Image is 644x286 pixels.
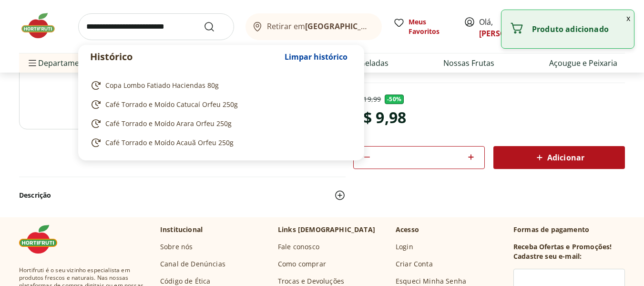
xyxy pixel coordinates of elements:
[278,242,319,252] a: Fale conosco
[19,185,346,206] button: Descrição
[396,259,433,269] a: Criar Conta
[278,276,344,286] a: Trocas e Devoluções
[396,225,419,234] p: Acesso
[549,57,617,69] a: Açougue e Peixaria
[278,225,375,234] p: Links [DEMOGRAPHIC_DATA]
[534,152,584,163] span: Adicionar
[513,242,612,252] h3: Receba Ofertas e Promoções!
[267,22,372,31] span: Retirar em
[409,17,452,36] span: Meus Favoritos
[90,118,348,129] a: Café Torrado e Moído Arara Orfeu 250g
[396,276,466,286] a: Esqueci Minha Senha
[160,225,203,234] p: Institucional
[443,57,494,69] a: Nossas Frutas
[19,11,67,40] img: Hortifruti
[27,52,38,74] button: Menu
[278,259,326,269] a: Como comprar
[160,242,193,252] a: Sobre nós
[19,225,67,254] img: Hortifruti
[385,95,404,104] span: - 50 %
[493,146,625,169] button: Adicionar
[479,28,541,39] a: [PERSON_NAME]
[105,119,232,128] span: Café Torrado e Moído Arara Orfeu 250g
[393,17,452,36] a: Meus Favoritos
[160,259,225,269] a: Canal de Denúncias
[245,13,382,40] button: Retirar em[GEOGRAPHIC_DATA]/[GEOGRAPHIC_DATA]
[280,45,352,68] button: Limpar histórico
[160,276,210,286] a: Código de Ética
[105,81,219,90] span: Copa Lombo Fatiado Haciendas 80g
[105,100,238,109] span: Café Torrado e Moído Catucaí Orfeu 250g
[90,99,348,110] a: Café Torrado e Moído Catucaí Orfeu 250g
[90,50,280,64] p: Histórico
[305,21,466,32] b: [GEOGRAPHIC_DATA]/[GEOGRAPHIC_DATA]
[204,21,226,32] button: Submit Search
[353,95,381,104] p: R$ 19,99
[105,138,234,148] span: Café Torrado e Moído Acauã Orfeu 250g
[396,242,413,252] a: Login
[513,225,625,234] p: Formas de pagamento
[532,24,626,34] p: Produto adicionado
[513,252,582,261] h3: Cadastre seu e-mail:
[90,80,348,91] a: Copa Lombo Fatiado Haciendas 80g
[27,52,95,74] span: Departamentos
[90,137,348,148] a: Café Torrado e Moído Acauã Orfeu 250g
[353,104,406,131] div: R$ 9,98
[285,53,348,61] span: Limpar histórico
[78,13,234,40] input: search
[623,10,634,26] button: Fechar notificação
[479,16,521,39] span: Olá,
